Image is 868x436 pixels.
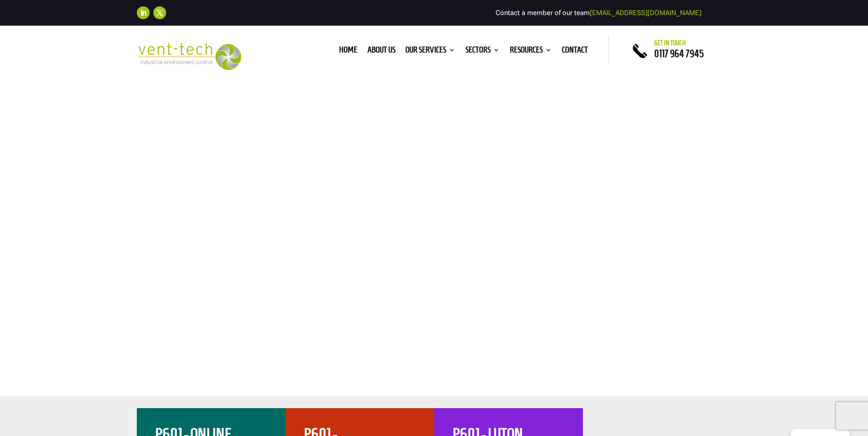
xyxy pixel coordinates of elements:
a: 0117 964 7945 [654,48,704,59]
a: Contact [562,47,588,57]
h1: P601 Courses [137,189,416,282]
a: Our Services [405,47,455,57]
span: Get in touch [654,39,686,47]
img: 2023-09-27T08_35_16.549ZVENT-TECH---Clear-background [137,43,242,70]
a: Follow on LinkedIn [137,6,150,19]
a: Sectors [465,47,500,57]
span: Contact a member of our team [496,9,701,17]
a: [EMAIL_ADDRESS][DOMAIN_NAME] [590,9,701,17]
a: Resources [510,47,552,57]
a: Follow on X [153,6,166,19]
a: Home [339,47,357,57]
a: About us [367,47,395,57]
